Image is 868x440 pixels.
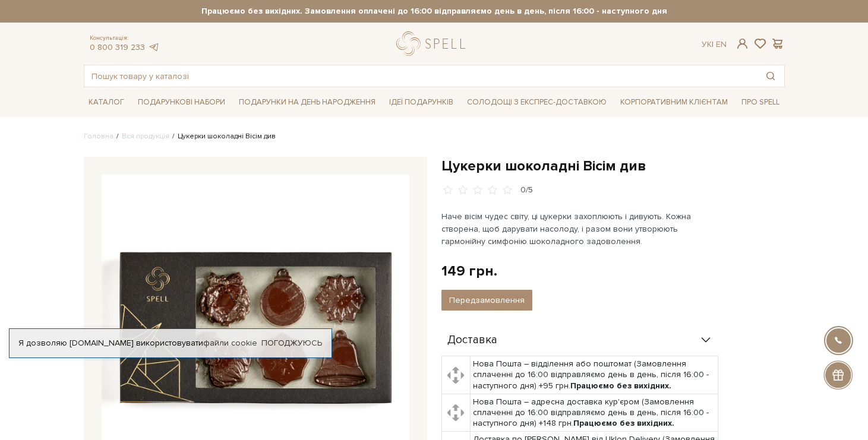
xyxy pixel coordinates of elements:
[716,39,727,49] a: En
[470,356,718,394] td: Нова Пошта – відділення або поштомат (Замовлення сплаченні до 16:00 відправляємо день в день, піс...
[90,34,160,42] span: Консультація:
[133,93,230,112] a: Подарункові набори
[441,210,720,248] p: Наче вісім чудес світу, ці цукерки захоплюють і дивують. Кожна створена, щоб дарувати насолоду, і...
[441,290,532,311] button: Передзамовлення
[203,338,257,348] a: файли cookie
[702,39,727,50] div: Ук
[441,262,497,280] div: 149 грн.
[712,39,714,49] span: |
[234,93,380,112] a: Подарунки на День народження
[84,132,113,141] a: Головна
[757,65,784,87] button: Пошук товару у каталозі
[396,31,471,56] a: logo
[10,338,332,349] div: Я дозволяю [DOMAIN_NAME] використовувати
[84,93,129,112] a: Каталог
[737,93,784,112] a: Про Spell
[261,338,322,349] a: Погоджуюсь
[384,93,458,112] a: Ідеї подарунків
[90,42,145,52] a: 0 800 319 233
[573,418,674,428] b: Працюємо без вихідних.
[84,65,757,87] input: Пошук товару у каталозі
[616,93,733,112] a: Корпоративним клієнтам
[441,157,785,175] h1: Цукерки шоколадні Вісім див
[520,185,533,196] div: 0/5
[169,131,276,142] li: Цукерки шоколадні Вісім див
[122,132,169,141] a: Вся продукція
[447,335,497,346] span: Доставка
[84,6,785,17] strong: Працюємо без вихідних. Замовлення оплачені до 16:00 відправляємо день в день, після 16:00 - насту...
[470,394,718,432] td: Нова Пошта – адресна доставка кур'єром (Замовлення сплаченні до 16:00 відправляємо день в день, п...
[462,92,611,112] a: Солодощі з експрес-доставкою
[148,42,160,52] a: telegram
[570,381,671,391] b: Працюємо без вихідних.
